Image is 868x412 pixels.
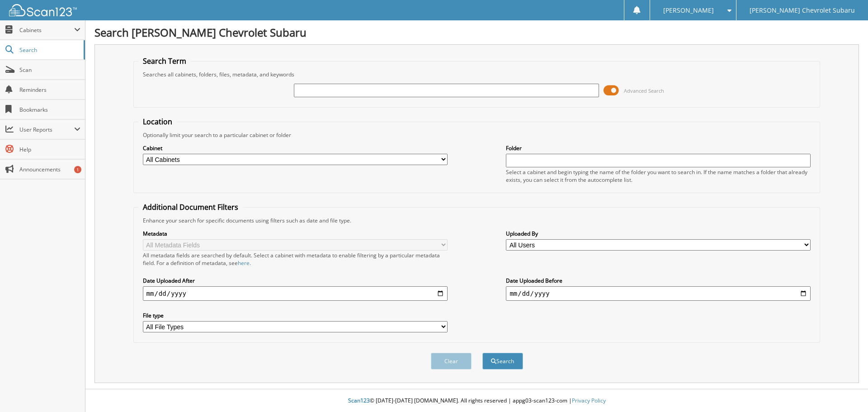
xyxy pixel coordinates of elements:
div: © [DATE]-[DATE] [DOMAIN_NAME]. All rights reserved | appg03-scan123-com | [85,390,868,412]
span: Search [19,46,79,54]
a: Privacy Policy [572,397,606,404]
div: Searches all cabinets, folders, files, metadata, and keywords [138,71,816,78]
label: Folder [506,144,811,152]
a: here [238,259,250,267]
span: Announcements [19,166,80,173]
button: Clear [431,353,472,369]
label: File type [143,312,448,319]
h1: Search [PERSON_NAME] Chevrolet Subaru [94,25,859,40]
label: Uploaded By [506,230,811,237]
label: Date Uploaded Before [506,277,811,284]
label: Date Uploaded After [143,277,448,284]
label: Metadata [143,230,448,237]
span: Bookmarks [19,106,80,114]
button: Search [482,353,523,369]
div: Optionally limit your search to a particular cabinet or folder [138,131,816,139]
span: [PERSON_NAME] [663,8,714,13]
span: User Reports [19,126,74,133]
div: Enhance your search for specific documents using filters such as date and file type. [138,217,816,224]
span: Help [19,146,80,153]
input: start [143,286,448,301]
span: Scan [19,66,80,74]
span: Reminders [19,86,80,94]
span: Cabinets [19,26,74,34]
div: Select a cabinet and begin typing the name of the folder you want to search in. If the name match... [506,168,811,184]
div: All metadata fields are searched by default. Select a cabinet with metadata to enable filtering b... [143,251,448,267]
span: Scan123 [348,397,370,404]
legend: Location [138,117,177,127]
div: 1 [74,166,81,173]
label: Cabinet [143,144,448,152]
img: scan123-logo-white.svg [9,4,77,16]
span: [PERSON_NAME] Chevrolet Subaru [750,8,855,13]
span: Advanced Search [624,87,664,94]
input: end [506,286,811,301]
legend: Search Term [138,56,191,66]
legend: Additional Document Filters [138,202,243,212]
